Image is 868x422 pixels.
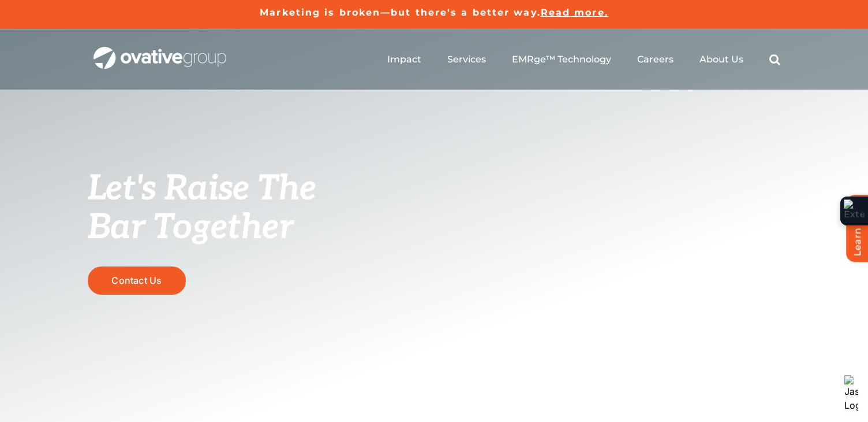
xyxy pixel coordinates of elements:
[844,199,865,223] img: Extension Icon
[93,46,226,57] a: OG_Full_horizontal_WHT
[699,54,743,65] a: About Us
[88,168,317,210] span: Let's Raise The
[769,54,780,65] a: Search
[111,275,162,286] span: Contact Us
[387,54,421,65] a: Impact
[637,54,674,65] a: Careers
[541,7,608,18] a: Read more.
[387,41,780,78] nav: Menu
[447,54,486,65] a: Services
[512,54,611,65] a: EMRge™ Technology
[260,7,541,18] a: Marketing is broken—but there's a better way.
[88,266,186,295] a: Contact Us
[88,207,293,249] span: Bar Together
